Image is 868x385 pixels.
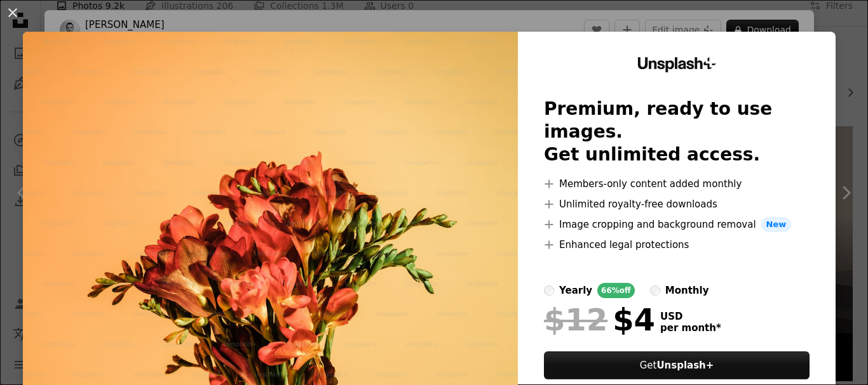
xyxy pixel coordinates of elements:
span: USD [660,311,721,322]
span: $12 [544,303,607,336]
li: Image cropping and background removal [544,217,810,232]
input: yearly66%off [544,285,554,296]
div: monthly [665,283,709,298]
div: yearly [559,283,592,298]
h2: Premium, ready to use images. Get unlimited access. [544,98,810,166]
li: Unlimited royalty-free downloads [544,197,810,212]
button: GetUnsplash+ [544,351,810,379]
span: New [761,217,792,232]
li: Enhanced legal protections [544,237,810,252]
input: monthly [650,285,660,296]
strong: Unsplash+ [656,360,714,371]
span: per month * [660,322,721,334]
div: 66% off [597,283,635,298]
div: $4 [544,303,655,336]
li: Members-only content added monthly [544,176,810,192]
